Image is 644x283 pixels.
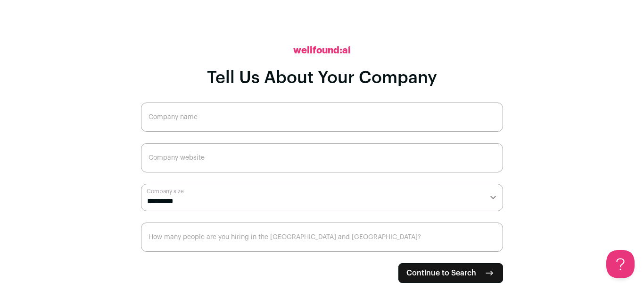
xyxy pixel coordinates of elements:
span: Continue to Search [406,267,476,279]
h2: wellfound:ai [293,44,351,57]
input: Company name [141,103,503,132]
h1: Tell Us About Your Company [207,69,437,87]
input: How many people are you hiring in the US and Canada? [141,223,503,252]
iframe: Help Scout Beacon - Open [606,250,635,278]
button: Continue to Search [398,263,503,283]
input: Company website [141,143,503,172]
